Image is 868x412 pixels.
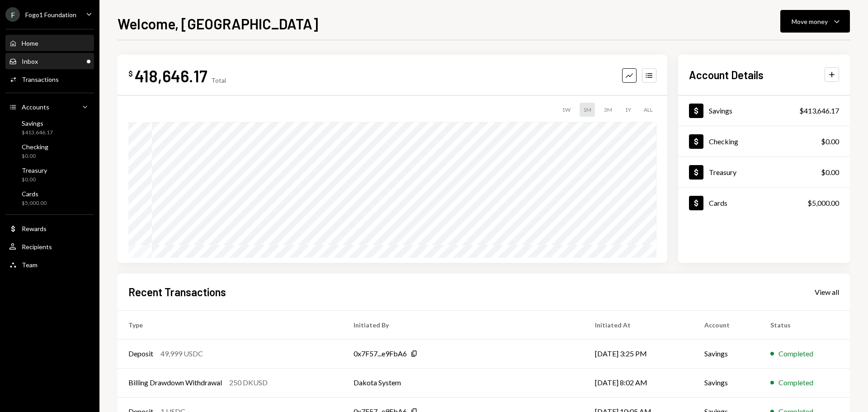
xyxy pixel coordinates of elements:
[5,256,94,273] a: Team
[5,7,20,22] div: F
[759,310,850,339] th: Status
[584,339,693,368] td: [DATE] 3:25 PM
[135,66,208,86] div: 418,646.17
[815,288,839,297] div: View all
[5,140,94,162] a: Checking$0.00
[354,348,407,359] div: 0x7F57...e9FbA6
[640,103,656,117] div: ALL
[807,198,839,208] div: $5,000.00
[584,368,693,397] td: [DATE] 8:02 AM
[621,103,635,117] div: 1Y
[22,190,47,198] div: Cards
[118,14,318,33] h1: Welcome, [GEOGRAPHIC_DATA]
[22,166,47,174] div: Treasury
[118,310,343,339] th: Type
[128,348,153,359] div: Deposit
[678,188,850,218] a: Cards$5,000.00
[5,53,94,69] a: Inbox
[580,103,595,117] div: 1M
[600,103,616,117] div: 3M
[778,377,813,388] div: Completed
[128,69,133,78] div: $
[22,199,47,207] div: $5,000.00
[5,117,94,138] a: Savings$413,646.17
[229,377,268,388] div: 250 DKUSD
[792,17,828,26] div: Move money
[160,348,203,359] div: 49,999 USDC
[5,187,94,209] a: Cards$5,000.00
[5,99,94,115] a: Accounts
[22,57,38,65] div: Inbox
[584,310,693,339] th: Initiated At
[22,143,48,151] div: Checking
[780,10,850,33] button: Move money
[558,103,574,117] div: 1W
[689,67,764,82] h2: Account Details
[5,71,94,87] a: Transactions
[22,119,53,127] div: Savings
[678,95,850,126] a: Savings$413,646.17
[678,157,850,187] a: Treasury$0.00
[778,348,813,359] div: Completed
[22,261,38,269] div: Team
[693,368,759,397] td: Savings
[22,39,38,47] div: Home
[25,11,76,19] div: Fogo1 Foundation
[5,220,94,237] a: Rewards
[709,199,727,207] div: Cards
[22,103,49,111] div: Accounts
[343,310,584,339] th: Initiated By
[815,287,839,297] a: View all
[799,105,839,116] div: $413,646.17
[22,225,47,232] div: Rewards
[22,243,52,251] div: Recipients
[22,176,47,184] div: $0.00
[678,126,850,156] a: Checking$0.00
[5,164,94,185] a: Treasury$0.00
[821,136,839,147] div: $0.00
[709,168,736,176] div: Treasury
[128,284,226,299] h2: Recent Transactions
[128,377,222,388] div: Billing Drawdown Withdrawal
[5,35,94,51] a: Home
[693,339,759,368] td: Savings
[22,152,48,160] div: $0.00
[709,137,738,146] div: Checking
[821,167,839,178] div: $0.00
[5,238,94,255] a: Recipients
[22,76,59,83] div: Transactions
[22,129,53,137] div: $413,646.17
[343,368,584,397] td: Dakota System
[693,310,759,339] th: Account
[211,76,226,84] div: Total
[709,106,732,115] div: Savings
